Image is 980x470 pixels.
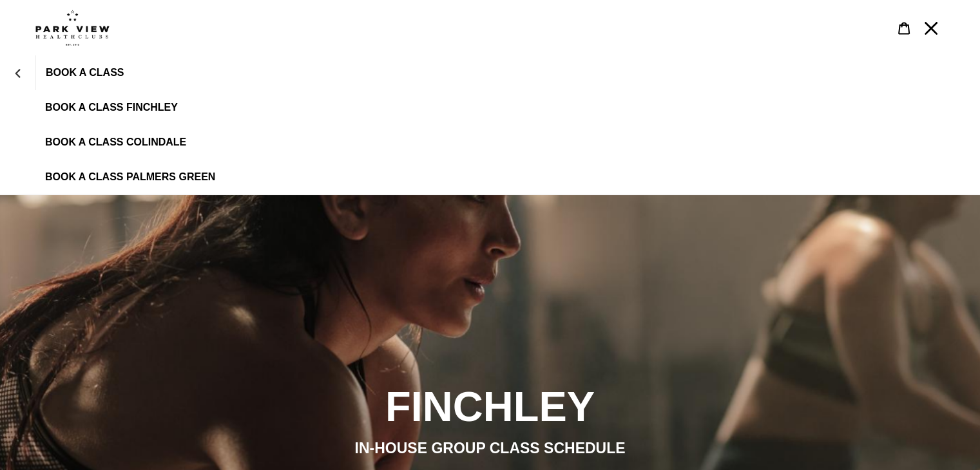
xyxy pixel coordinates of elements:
[354,439,625,456] span: IN-HOUSE GROUP CLASS SCHEDULE
[918,14,945,42] button: Menu
[35,10,110,46] img: Park view health clubs is a gym near you.
[139,381,841,431] h2: FINCHLEY
[45,136,186,148] span: BOOK A CLASS COLINDALE
[45,171,215,183] span: BOOK A CLASS PALMERS GREEN
[46,67,124,79] span: BOOK A CLASS
[45,102,178,113] span: BOOK A CLASS FINCHLEY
